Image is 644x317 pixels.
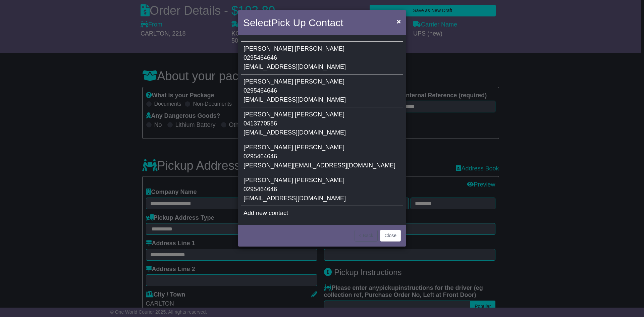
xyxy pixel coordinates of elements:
button: Close [393,14,404,28]
span: [PERSON_NAME][EMAIL_ADDRESS][DOMAIN_NAME] [244,162,395,169]
span: [PERSON_NAME] [295,144,344,151]
span: Contact [309,17,343,28]
span: Add new contact [244,210,288,216]
span: [PERSON_NAME] [295,111,344,118]
span: [PERSON_NAME] [244,144,293,151]
span: 0413770586 [244,120,277,127]
span: [PERSON_NAME] [244,177,293,183]
span: [PERSON_NAME] [244,78,293,85]
span: Pick Up [271,17,306,28]
span: [PERSON_NAME] [295,78,344,85]
button: Close [380,230,401,242]
span: 0295464646 [244,87,277,94]
span: 0295464646 [244,186,277,193]
span: × [397,17,401,25]
span: [EMAIL_ADDRESS][DOMAIN_NAME] [244,129,346,136]
button: < Back [355,230,378,242]
span: 0295464646 [244,54,277,61]
span: [PERSON_NAME] [244,111,293,118]
span: [EMAIL_ADDRESS][DOMAIN_NAME] [244,96,346,103]
span: [EMAIL_ADDRESS][DOMAIN_NAME] [244,63,346,70]
span: [PERSON_NAME] [244,45,293,52]
h4: Select [243,15,343,30]
span: [EMAIL_ADDRESS][DOMAIN_NAME] [244,195,346,202]
span: 0295464646 [244,153,277,160]
span: [PERSON_NAME] [295,177,344,183]
span: [PERSON_NAME] [295,45,344,52]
